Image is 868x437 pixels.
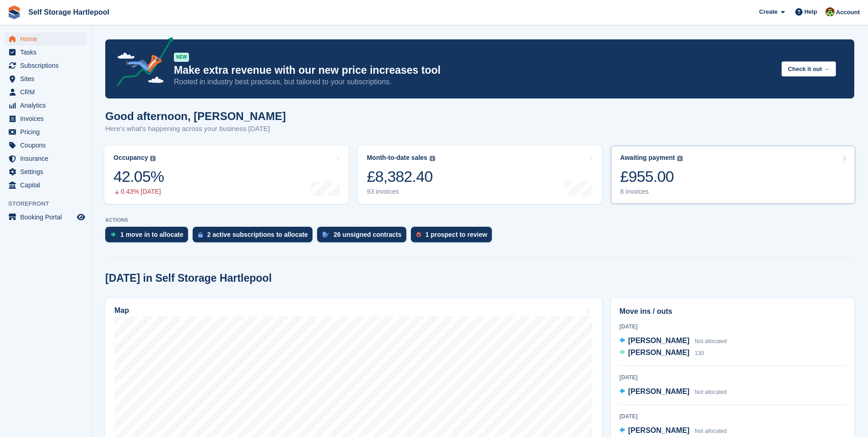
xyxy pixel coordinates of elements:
div: £955.00 [620,167,683,186]
div: 1 move in to allocate [120,231,183,238]
p: ACTIONS [105,217,854,223]
h2: Move ins / outs [620,306,846,317]
img: prospect-51fa495bee0391a8d652442698ab0144808aea92771e9ea1ae160a38d050c398.svg [416,232,421,237]
img: move_ins_to_allocate_icon-fdf77a2bb77ea45bf5b3d319d69a93e2d87916cf1d5bf7949dd705db3b84f3ca.svg [111,232,116,237]
div: 0.43% [DATE] [113,188,164,196]
span: Capital [20,179,75,191]
div: NEW [174,53,189,62]
div: 2 active subscriptions to allocate [207,231,308,238]
img: active_subscription_to_allocate_icon-d502201f5373d7db506a760aba3b589e785aa758c864c3986d89f69b8ff3... [198,232,203,238]
span: Sites [20,72,75,85]
div: £8,382.40 [367,167,435,186]
span: CRM [20,86,75,98]
span: 130 [695,350,704,356]
img: price-adjustments-announcement-icon-8257ccfd72463d97f412b2fc003d46551f7dbcb40ab6d574587a9cd5c0d94... [109,37,173,89]
span: Invoices [20,112,75,125]
a: Preview store [75,212,86,223]
button: Check it out → [782,61,836,76]
div: [DATE] [620,373,846,382]
div: Awaiting payment [620,154,675,162]
span: Help [804,7,817,16]
a: Awaiting payment £955.00 8 invoices [611,146,855,204]
span: [PERSON_NAME] [628,388,690,395]
div: 42.05% [113,167,164,186]
a: menu [5,165,86,178]
span: Storefront [8,199,91,208]
a: menu [5,99,86,112]
span: Subscriptions [20,59,75,72]
span: [PERSON_NAME] [628,337,690,344]
img: icon-info-grey-7440780725fd019a000dd9b08b2336e03edf1995a4989e88bcd33f0948082b44.svg [430,156,435,161]
a: Self Storage Hartlepool [25,5,113,20]
a: menu [5,33,86,45]
span: Tasks [20,46,75,59]
a: menu [5,211,86,224]
h2: [DATE] in Self Storage Hartlepool [105,272,272,284]
p: Make extra revenue with our new price increases tool [174,64,774,77]
span: Account [836,8,860,17]
span: Create [759,7,777,16]
h1: Good afternoon, [PERSON_NAME] [105,110,286,122]
a: menu [5,179,86,191]
span: Not allocated [695,389,727,395]
div: Occupancy [113,154,148,162]
a: 1 prospect to review [411,227,496,247]
img: stora-icon-8386f47178a22dfd0bd8f6a31ec36ba5ce8667c1dd55bd0f319d3a0aa187defe.svg [7,5,21,19]
p: Rooted in industry best practices, but tailored to your subscriptions. [174,77,774,87]
div: 8 invoices [620,188,683,196]
div: 1 prospect to review [426,231,487,238]
div: 26 unsigned contracts [334,231,402,238]
a: menu [5,126,86,138]
span: [PERSON_NAME] [628,349,690,356]
span: Settings [20,165,75,178]
a: menu [5,112,86,125]
span: Insurance [20,152,75,165]
a: menu [5,46,86,59]
div: 93 invoices [367,188,435,196]
span: Pricing [20,126,75,138]
span: Not allocated [695,428,727,434]
p: Here's what's happening across your business [DATE] [105,124,286,134]
a: menu [5,59,86,72]
a: 2 active subscriptions to allocate [193,227,317,247]
a: Month-to-date sales £8,382.40 93 invoices [358,146,602,204]
a: Occupancy 42.05% 0.43% [DATE] [104,146,349,204]
a: menu [5,152,86,165]
img: contract_signature_icon-13c848040528278c33f63329250d36e43548de30e8caae1d1a13099fd9432cc5.svg [323,232,329,237]
span: [PERSON_NAME] [628,426,690,434]
img: icon-info-grey-7440780725fd019a000dd9b08b2336e03edf1995a4989e88bcd33f0948082b44.svg [677,156,683,161]
a: menu [5,86,86,98]
img: Woods Removals [825,7,835,16]
div: [DATE] [620,412,846,421]
span: Booking Portal [20,211,75,224]
a: [PERSON_NAME] Not allocated [620,386,727,398]
span: Home [20,33,75,45]
span: Analytics [20,99,75,112]
a: 26 unsigned contracts [317,227,411,247]
img: icon-info-grey-7440780725fd019a000dd9b08b2336e03edf1995a4989e88bcd33f0948082b44.svg [150,156,156,161]
a: [PERSON_NAME] Not allocated [620,425,727,437]
div: [DATE] [620,322,846,331]
a: menu [5,139,86,152]
span: Coupons [20,139,75,152]
a: [PERSON_NAME] 130 [620,347,704,359]
span: Not allocated [695,338,727,344]
a: menu [5,72,86,85]
div: Month-to-date sales [367,154,427,162]
a: 1 move in to allocate [105,227,193,247]
h2: Map [114,306,129,315]
a: [PERSON_NAME] Not allocated [620,335,727,347]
